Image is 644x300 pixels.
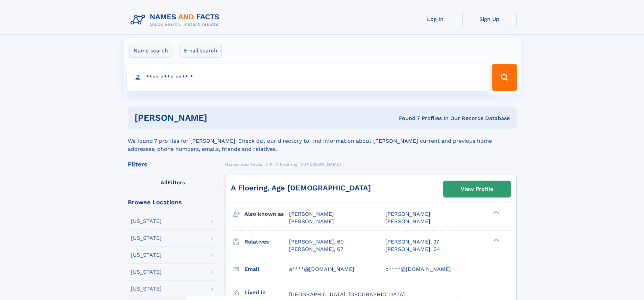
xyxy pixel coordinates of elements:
[305,162,341,167] span: [PERSON_NAME]
[180,44,222,58] label: Email search
[289,291,405,298] span: [GEOGRAPHIC_DATA], [GEOGRAPHIC_DATA]
[492,64,517,91] button: Search Button
[289,246,343,253] a: [PERSON_NAME], 67
[129,44,172,58] label: Name search
[231,184,371,192] a: A Floering, Age [DEMOGRAPHIC_DATA]
[444,181,510,197] a: View Profile
[225,160,262,168] a: Names and Facts
[270,160,272,168] a: F
[127,64,489,91] input: search input
[385,238,439,246] a: [PERSON_NAME], 37
[161,179,168,186] span: All
[135,114,303,122] h1: [PERSON_NAME]
[244,236,289,248] h3: Relatives
[303,115,510,122] div: Found 7 Profiles In Our Records Database
[128,161,218,167] div: Filters
[408,11,462,27] a: Log In
[131,235,162,241] div: [US_STATE]
[244,287,289,298] h3: Lived in
[280,160,297,168] a: Floering
[462,11,517,27] a: Sign Up
[131,269,162,275] div: [US_STATE]
[244,208,289,220] h3: Also known as
[128,175,218,191] label: Filters
[385,211,430,217] span: [PERSON_NAME]
[131,218,162,224] div: [US_STATE]
[270,162,272,167] span: F
[492,238,500,242] div: ❯
[492,210,500,215] div: ❯
[128,11,225,29] img: Logo Names and Facts
[128,129,517,153] div: We found 7 profiles for [PERSON_NAME]. Check out our directory to find information about [PERSON_...
[128,199,218,205] div: Browse Locations
[289,238,344,246] a: [PERSON_NAME], 60
[131,252,162,258] div: [US_STATE]
[131,286,162,292] div: [US_STATE]
[244,263,289,275] h3: Email
[289,218,334,225] span: [PERSON_NAME]
[289,211,334,217] span: [PERSON_NAME]
[385,218,430,225] span: [PERSON_NAME]
[461,181,493,197] div: View Profile
[385,246,440,253] a: [PERSON_NAME], 64
[280,162,297,167] span: Floering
